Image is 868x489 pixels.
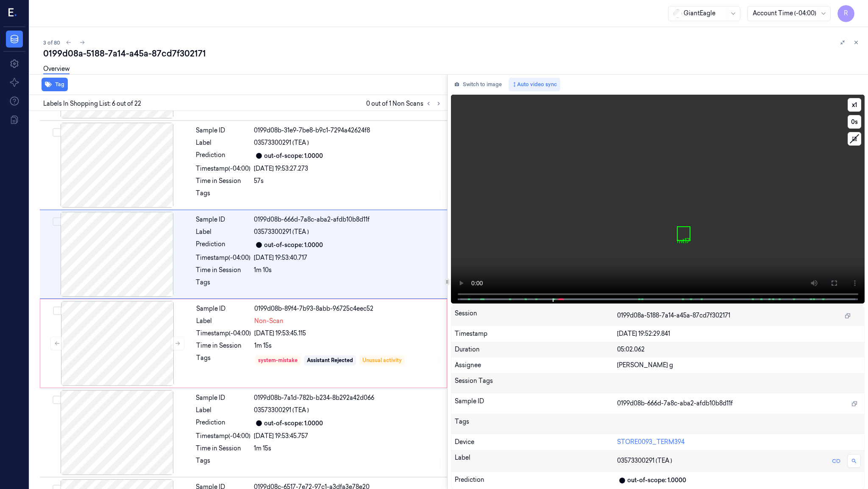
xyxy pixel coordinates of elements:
div: 1m 10s [254,266,442,275]
div: Label [196,138,250,147]
div: Time in Session [196,266,250,275]
div: Prediction [196,151,250,161]
div: Label [455,453,617,469]
div: 0199d08b-89f4-7b93-8abb-96725c4eec52 [254,304,442,313]
div: Sample ID [196,215,250,224]
div: Prediction [196,240,250,250]
div: Tags [196,354,251,367]
button: x1 [848,98,861,112]
div: Assignee [455,361,617,370]
div: out-of-scope: 1.0000 [264,419,323,428]
span: 03573300291 (TEA ) [254,228,309,236]
a: Overview [43,65,70,74]
span: Non-Scan [254,317,284,326]
div: Session Tags [455,377,617,390]
div: 05:02.062 [617,345,861,354]
div: 0199d08b-7a1d-782b-b234-8b292a42d066 [254,393,442,402]
button: R [837,5,854,22]
button: Select row [53,128,61,137]
button: Select row [53,306,61,315]
div: [DATE] 19:52:29.841 [617,329,861,338]
div: 0199d08a-5188-7a14-a45a-87cd7f302171 [43,48,861,59]
span: 03573300291 (TEA ) [254,406,309,415]
button: Switch to image [451,78,505,91]
div: Time in Session [196,444,250,453]
div: Timestamp [455,329,617,338]
div: Label [196,406,250,415]
div: 1m 15s [254,444,442,453]
div: Device [455,438,617,447]
div: system-mistake [258,357,298,364]
button: Auto video sync [509,78,560,91]
span: 0 out of 1 Non Scans [366,98,444,109]
div: Timestamp (-04:00) [196,164,250,173]
div: Session [455,309,617,323]
div: Timestamp (-04:00) [196,329,251,338]
div: Timestamp (-04:00) [196,253,250,262]
div: 57s [254,177,442,185]
span: 03573300291 (TEA ) [254,138,309,147]
div: Sample ID [196,304,251,313]
div: Time in Session [196,177,250,185]
div: STORE0093_TERM394 [617,438,861,447]
div: 0199d08b-31e9-7be8-b9c1-7294a42624f8 [254,126,442,135]
div: Timestamp (-04:00) [196,432,250,441]
button: 0s [848,115,861,129]
div: Prediction [196,418,250,428]
div: 1m 15s [254,341,442,350]
div: [DATE] 19:53:27.273 [254,164,442,173]
div: Label [196,228,250,236]
div: Sample ID [196,126,250,135]
div: out-of-scope: 1.0000 [627,476,686,485]
span: 0199d08b-666d-7a8c-aba2-afdb10b8d11f [617,399,733,408]
button: Select row [53,217,61,226]
div: Tags [455,417,617,431]
div: Time in Session [196,341,251,350]
span: 03573300291 (TEA ) [617,456,672,465]
button: Select row [53,396,61,404]
button: Tag [42,78,68,91]
div: Label [196,317,251,326]
div: Duration [455,345,617,354]
div: 0199d08b-666d-7a8c-aba2-afdb10b8d11f [254,215,442,224]
span: 3 of 80 [43,39,60,46]
div: Tags [196,456,250,470]
div: Sample ID [455,397,617,410]
div: [DATE] 19:53:45.757 [254,432,442,441]
div: Tags [196,189,250,202]
div: Sample ID [196,393,250,402]
span: Labels In Shopping List: 6 out of 22 [43,99,141,108]
div: [PERSON_NAME] g [617,361,861,370]
div: Assistant Rejected [307,357,353,364]
div: Unusual activity [362,357,402,364]
div: out-of-scope: 1.0000 [264,152,323,160]
div: Tags [196,278,250,292]
div: [DATE] 19:53:40.717 [254,253,442,262]
div: [DATE] 19:53:45.115 [254,329,442,338]
span: 0199d08a-5188-7a14-a45a-87cd7f302171 [617,311,730,320]
div: out-of-scope: 1.0000 [264,241,323,250]
div: Prediction [455,475,617,486]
